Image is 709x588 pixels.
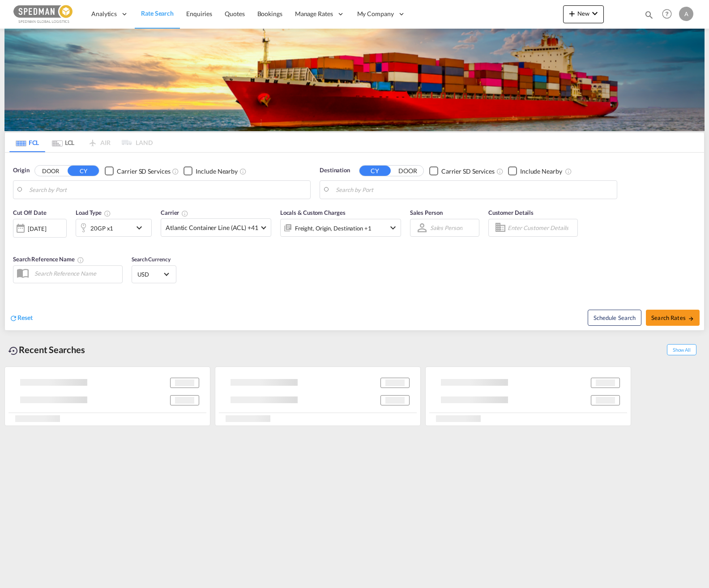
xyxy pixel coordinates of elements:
[172,168,179,175] md-icon: Unchecked: Search for CY (Container Yard) services for all selected carriers.Checked : Search for...
[679,7,693,21] div: A
[9,132,45,152] md-tab-item: FCL
[588,310,641,326] button: Note: By default Schedule search will only considerorigin ports, destination ports and cut off da...
[4,340,89,360] div: Recent Searches
[565,168,572,175] md-icon: Unchecked: Ignores neighbouring ports when fetching rates.Checked : Includes neighbouring ports w...
[134,222,149,233] md-icon: icon-chevron-down
[105,166,170,175] md-checkbox: Checkbox No Ink
[137,268,171,281] md-select: Select Currency: $ USDUnited States Dollar
[90,222,113,234] div: 20GP x1
[336,183,612,196] input: Search by Port
[181,210,188,217] md-icon: The selected Trucker/Carrierwill be displayed in the rate results If the rates are from another f...
[508,221,575,234] input: Enter Customer Details
[4,29,705,131] img: LCL+%26+FCL+BACKGROUND.png
[161,209,188,216] span: Carrier
[30,267,122,280] input: Search Reference Name
[239,168,247,175] md-icon: Unchecked: Ignores neighbouring ports when fetching rates.Checked : Includes neighbouring ports w...
[29,183,306,196] input: Search by Port
[567,8,577,19] md-icon: icon-plus 400-fg
[320,166,350,175] span: Destination
[132,256,171,263] span: Search Currency
[644,10,654,20] md-icon: icon-magnify
[388,222,398,233] md-icon: icon-chevron-down
[196,167,238,176] div: Include Nearby
[141,9,174,17] span: Rate Search
[35,166,66,176] button: DOOR
[5,153,704,330] div: Origin DOOR CY Checkbox No InkUnchecked: Search for CY (Container Yard) services for all selected...
[13,256,84,263] span: Search Reference Name
[359,166,391,176] button: CY
[13,219,67,238] div: [DATE]
[508,166,562,175] md-checkbox: Checkbox No Ink
[441,167,495,176] div: Carrier SD Services
[13,237,20,249] md-datepicker: Select
[357,9,394,18] span: My Company
[488,209,534,216] span: Customer Details
[295,9,333,18] span: Manage Rates
[589,8,600,19] md-icon: icon-chevron-down
[9,132,153,152] md-pagination-wrapper: Use the left and right arrow keys to navigate between tabs
[76,209,111,216] span: Load Type
[104,210,111,217] md-icon: icon-information-outline
[45,132,81,152] md-tab-item: LCL
[646,310,700,326] button: Search Ratesicon-arrow-right
[520,167,562,176] div: Include Nearby
[28,225,46,233] div: [DATE]
[392,166,423,176] button: DOOR
[166,223,258,232] span: Atlantic Container Line (ACL) +41
[429,222,463,234] md-select: Sales Person
[77,256,84,264] md-icon: Your search will be saved by the below given name
[9,314,17,322] md-icon: icon-refresh
[644,10,654,23] div: icon-magnify
[184,166,238,175] md-checkbox: Checkbox No Ink
[688,315,694,322] md-icon: icon-arrow-right
[280,219,401,237] div: Freight Origin Destination Factory Stuffingicon-chevron-down
[410,209,443,216] span: Sales Person
[567,10,600,17] span: New
[8,345,19,356] md-icon: icon-backup-restore
[651,314,694,321] span: Search Rates
[68,166,99,176] button: CY
[659,6,675,21] span: Help
[13,4,74,24] img: c12ca350ff1b11efb6b291369744d907.png
[496,168,504,175] md-icon: Unchecked: Search for CY (Container Yard) services for all selected carriers.Checked : Search for...
[563,5,604,23] button: icon-plus 400-fgNewicon-chevron-down
[17,314,33,321] span: Reset
[659,6,679,22] div: Help
[91,9,117,18] span: Analytics
[76,219,152,237] div: 20GP x1icon-chevron-down
[9,313,33,323] div: icon-refreshReset
[429,166,495,175] md-checkbox: Checkbox No Ink
[186,10,212,17] span: Enquiries
[667,344,696,355] span: Show All
[295,222,372,234] div: Freight Origin Destination Factory Stuffing
[13,166,29,175] span: Origin
[137,270,162,278] span: USD
[257,10,282,17] span: Bookings
[13,209,47,216] span: Cut Off Date
[117,167,170,176] div: Carrier SD Services
[225,10,244,17] span: Quotes
[280,209,346,216] span: Locals & Custom Charges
